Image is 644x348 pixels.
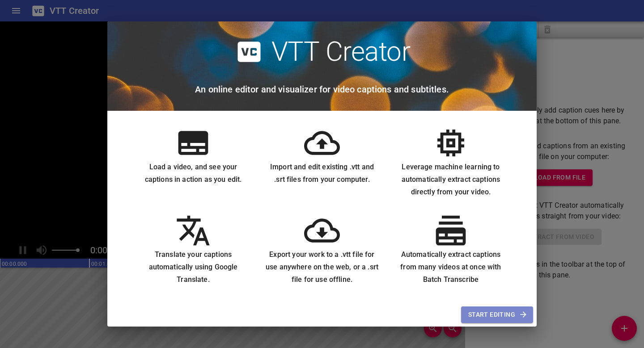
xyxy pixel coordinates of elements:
[265,248,379,286] h6: Export your work to a .vtt file for use anywhere on the web, or a .srt file for use offline.
[136,248,250,286] h6: Translate your captions automatically using Google Translate.
[271,36,411,68] h2: VTT Creator
[461,306,533,323] button: Start Editing
[394,248,508,286] h6: Automatically extract captions from many videos at once with Batch Transcribe
[265,161,379,186] h6: Import and edit existing .vtt and .srt files from your computer.
[195,82,449,96] h6: An online editor and visualizer for video captions and subtitles.
[468,309,526,320] span: Start Editing
[136,161,250,186] h6: Load a video, and see your captions in action as you edit.
[394,161,508,198] h6: Leverage machine learning to automatically extract captions directly from your video.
